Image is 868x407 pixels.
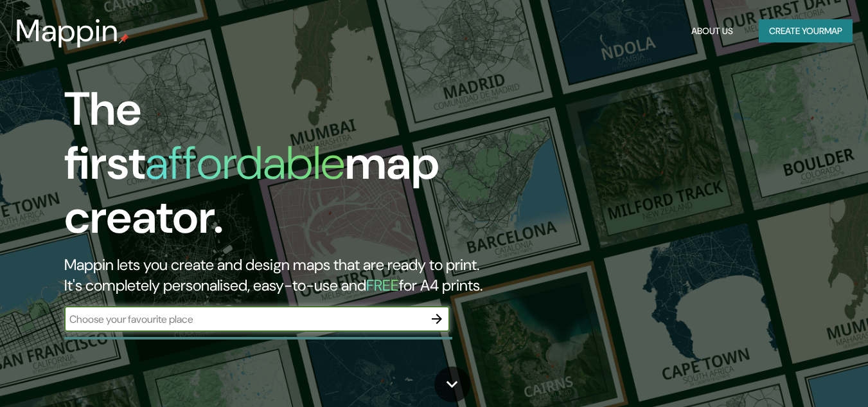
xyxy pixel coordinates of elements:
[64,255,499,296] h2: Mappin lets you create and design maps that are ready to print. It's completely personalised, eas...
[366,275,399,295] h5: FREE
[145,133,345,193] h1: affordable
[64,312,424,327] input: Choose your favourite place
[64,82,499,255] h1: The first map creator.
[15,13,119,49] h3: Mappin
[759,19,853,43] button: Create yourmap
[119,33,129,44] img: mappin-pin
[686,19,738,43] button: About Us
